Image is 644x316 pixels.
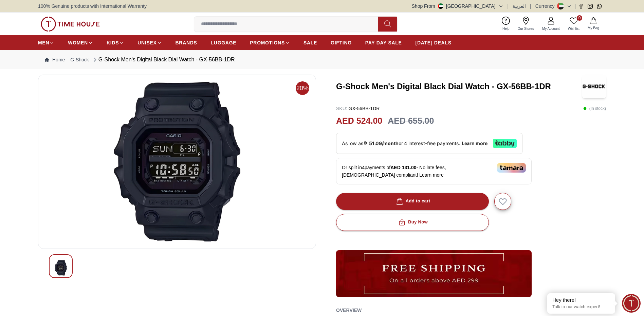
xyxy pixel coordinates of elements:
[331,37,352,49] a: GIFTING
[303,39,317,46] span: SALE
[395,197,430,205] div: Add to cart
[582,75,606,98] img: G-Shock Men's Digital Black Dial Watch - GX-56BB-1DR
[588,4,593,9] a: Instagram
[500,26,512,31] span: Help
[55,260,67,276] img: G-Shock Men's Digital Black Dial Watch - GX-56BB-1DR
[92,56,235,64] div: G-Shock Men's Digital Black Dial Watch - GX-56BB-1DR
[365,37,402,49] a: PAY DAY SALE
[597,4,602,9] a: Whatsapp
[416,39,452,46] span: [DATE] DEALS
[508,3,509,9] span: |
[38,3,147,9] span: 100% Genuine products with International Warranty
[107,39,119,46] span: KIDS
[390,165,416,170] span: AED 131.00
[574,3,576,9] span: |
[397,218,428,226] div: Buy Now
[388,115,434,127] h3: AED 655.00
[331,39,352,46] span: GIFTING
[365,39,402,46] span: PAY DAY SALE
[513,3,526,9] button: العربية
[336,305,362,315] h2: Overview
[137,39,157,46] span: UNISEX
[515,26,537,31] span: Our Stores
[107,37,124,49] a: KIDS
[137,37,162,49] a: UNISEX
[68,39,88,46] span: WOMEN
[336,250,532,297] img: ...
[211,37,237,49] a: LUGGAGE
[211,39,237,46] span: LUGGAGE
[565,26,582,31] span: Wishlist
[584,16,603,32] button: My Bag
[419,172,444,178] span: Learn more
[412,3,503,9] button: Shop From[GEOGRAPHIC_DATA]
[45,56,65,63] a: Home
[296,81,309,95] span: 20%
[514,15,538,33] a: Our Stores
[585,25,602,31] span: My Bag
[38,39,49,46] span: MEN
[44,80,310,243] img: G-Shock Men's Digital Black Dial Watch - GX-56BB-1DR
[176,37,197,49] a: BRANDS
[38,37,54,49] a: MEN
[416,37,452,49] a: [DATE] DEALS
[530,3,531,9] span: |
[68,37,93,49] a: WOMEN
[303,37,317,49] a: SALE
[336,158,532,184] div: Or split in 4 payments of - No late fees, [DEMOGRAPHIC_DATA] compliant!
[336,214,489,231] button: Buy Now
[535,3,557,9] div: Currency
[578,4,584,9] a: Facebook
[250,39,285,46] span: PROMOTIONS
[41,17,100,32] img: ...
[336,106,347,111] span: SKU :
[552,297,610,303] div: Hey there!
[577,15,582,21] span: 0
[336,115,382,127] h2: AED 524.00
[539,26,563,31] span: My Account
[622,294,641,313] div: Chat Widget
[583,105,606,112] p: ( In stock )
[498,15,514,33] a: Help
[250,37,290,49] a: PROMOTIONS
[336,81,582,92] h3: G-Shock Men's Digital Black Dial Watch - GX-56BB-1DR
[336,193,489,210] button: Add to cart
[438,3,443,9] img: United Arab Emirates
[176,39,197,46] span: BRANDS
[564,15,584,33] a: 0Wishlist
[336,105,380,112] p: GX-56BB-1DR
[70,56,89,63] a: G-Shock
[552,304,610,310] p: Talk to our watch expert!
[497,163,526,173] img: Tamara
[38,50,606,69] nav: Breadcrumb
